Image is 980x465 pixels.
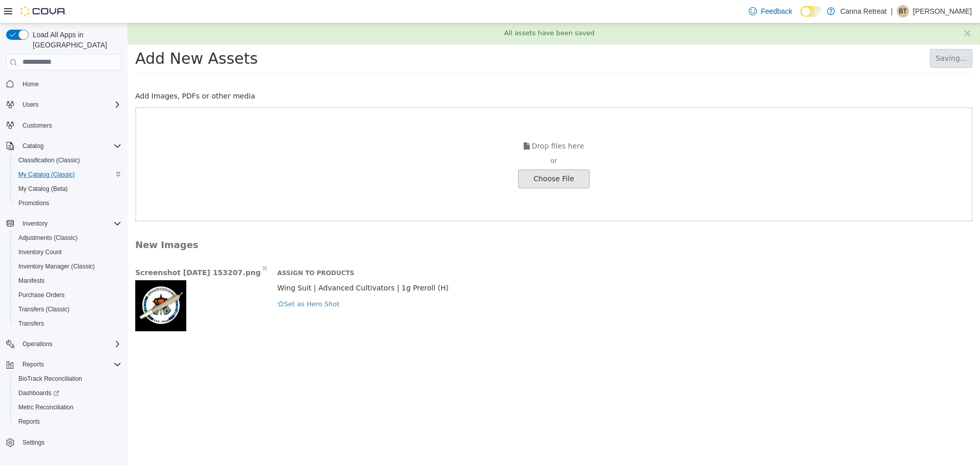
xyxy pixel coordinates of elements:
button: Transfers [10,316,126,331]
span: Catalog [18,140,121,152]
span: Users [18,99,121,111]
span: BioTrack Reconciliation [18,375,82,383]
span: Transfers [18,320,44,328]
input: Dark Mode [800,6,822,17]
div: Brandon Turcotte [897,5,909,17]
a: Transfers [14,317,48,330]
span: Customers [22,121,52,130]
span: Transfers (Classic) [14,303,121,315]
p: Add Images, PDFs or other media [8,67,845,78]
span: Feedback [761,6,792,16]
button: Manifests [10,274,126,288]
button: Catalog [2,139,126,153]
button: Metrc Reconciliation [10,400,126,414]
span: Operations [22,340,53,348]
span: Classification (Classic) [18,156,80,164]
span: Catalog [22,142,43,150]
span: Operations [18,338,121,350]
span: Promotions [14,197,121,209]
span: Transfers [14,317,121,330]
button: Customers [2,118,126,133]
a: Adjustments (Classic) [14,232,82,244]
button: Inventory [2,216,126,231]
button: Operations [2,337,126,351]
span: Metrc Reconciliation [14,401,121,413]
button: Adjustments (Classic) [10,231,126,245]
span: Adjustments (Classic) [14,232,121,244]
a: Classification (Classic) [14,154,84,166]
a: Feedback [745,1,796,21]
div: or [9,132,844,142]
span: Manifests [14,275,121,287]
button: Settings [2,435,126,450]
a: Settings [18,436,48,449]
span: Inventory Manager (Classic) [14,260,121,273]
img: Screenshot 2025-07-12 153207.png [8,257,59,308]
span: Adjustments (Classic) [18,234,78,242]
span: My Catalog (Beta) [18,185,68,193]
span: Home [22,80,39,88]
span: Transfers (Classic) [18,305,69,313]
button: Home [2,77,126,91]
a: Purchase Orders [14,289,69,301]
span: Customers [18,119,121,132]
div: Choose File [390,146,462,165]
span: Inventory Manager (Classic) [18,262,95,271]
span: Promotions [18,199,50,207]
span: Classification (Classic) [14,154,121,166]
p: Canna Retreat [840,5,887,17]
button: Users [18,99,42,111]
a: Transfers (Classic) [14,303,73,315]
span: Inventory [22,219,47,228]
button: Purchase Orders [10,288,126,302]
button: Inventory Count [10,245,126,259]
span: BT [899,5,906,17]
h6: Assign to Products [150,246,845,254]
p: Wing Suit | Advanced Cultivators | 1g Preroll (H) [150,259,845,270]
a: BioTrack Reconciliation [14,373,86,385]
a: Manifests [14,275,48,287]
span: Manifests [18,277,44,285]
span: Purchase Orders [18,291,65,299]
span: Reports [18,418,40,426]
button: Preview [8,257,59,308]
button: Users [2,97,126,112]
span: BioTrack Reconciliation [14,373,121,385]
button: Reports [18,358,48,371]
p: [PERSON_NAME] [913,5,972,17]
a: Metrc Reconciliation [14,401,78,413]
span: My Catalog (Classic) [14,168,121,181]
a: Promotions [14,197,54,209]
button: Reports [2,357,126,372]
a: My Catalog (Beta) [14,183,72,195]
button: Inventory [18,217,52,230]
button: My Catalog (Classic) [10,167,126,182]
button: Operations [18,338,57,350]
a: Dashboards [10,386,126,400]
a: Inventory Count [14,246,66,258]
a: My Catalog (Classic) [14,168,79,181]
button: Reports [10,414,126,429]
button: My Catalog (Beta) [10,182,126,196]
span: My Catalog (Classic) [18,170,75,179]
button: Set as Hero Shot [150,275,212,286]
span: Metrc Reconciliation [18,403,73,411]
span: Reports [18,358,121,371]
a: Inventory Manager (Classic) [14,260,99,273]
span: Inventory Count [14,246,121,258]
span: Dashboards [18,389,59,397]
span: Users [22,101,38,109]
p: | [891,5,893,17]
span: Inventory Count [18,248,62,256]
span: Load All Apps in [GEOGRAPHIC_DATA] [29,30,121,50]
span: Purchase Orders [14,289,121,301]
button: Classification (Classic) [10,153,126,167]
a: Dashboards [14,387,63,399]
span: My Catalog (Beta) [14,183,121,195]
button: BioTrack Reconciliation [10,372,126,386]
button: Saving... [802,26,845,44]
span: Dashboards [14,387,121,399]
button: Transfers (Classic) [10,302,126,316]
button: × [835,5,844,15]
